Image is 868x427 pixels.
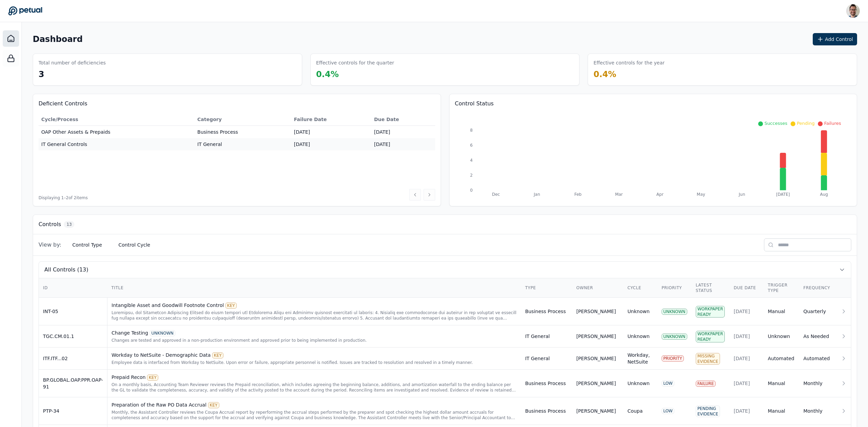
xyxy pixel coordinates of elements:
div: Workpaper Ready [696,306,725,318]
span: 3 [39,70,44,79]
div: Quarterly, the Functional Accounting Manager or above reviews the Intangible Asset and Goodwill f... [112,310,517,321]
td: IT General [521,348,572,370]
th: Latest Status [692,278,730,298]
td: Business Process [195,126,291,138]
span: 13 [64,221,74,228]
div: KEY [212,352,223,358]
td: Automated [764,348,799,370]
span: Failures [824,121,841,126]
div: [DATE] [734,308,760,315]
td: Manual [764,397,799,425]
td: Business Process [521,397,572,425]
button: Control Type [67,239,107,251]
div: Preparation of the Raw PO Data Accrual [112,401,517,408]
th: Trigger Type [764,278,799,298]
td: Monthly [799,397,839,425]
h1: Dashboard [33,34,83,45]
tspan: Dec [492,192,500,197]
div: Workday to NetSuite - Demographic Data [112,352,517,358]
td: IT General [521,325,572,348]
h3: Deficient Controls [39,100,435,108]
td: Unknown [764,325,799,348]
td: BP.GLOBAL.OAP.PPR.OAP-91 [39,370,107,397]
td: Monthly [799,370,839,397]
div: Failure [696,381,716,387]
h3: Effective controls for the year [593,59,664,66]
td: PTP-34 [39,397,107,425]
h3: Controls [39,220,61,229]
div: KEY [208,402,219,408]
div: [PERSON_NAME] [576,355,616,362]
div: Changes are tested and approved in a non-production environment and approved prior to being imple... [112,338,517,343]
div: [DATE] [734,380,760,387]
span: Pending [797,121,814,126]
tspan: 8 [470,128,473,133]
td: Manual [764,370,799,397]
div: Missing Evidence [696,353,720,365]
div: [PERSON_NAME] [576,308,616,315]
tspan: 2 [470,173,473,178]
div: Unknown [628,380,650,387]
th: Type [521,278,572,298]
h3: Effective controls for the quarter [316,59,394,66]
div: [DATE] [734,408,760,414]
td: Business Process [521,370,572,397]
td: [DATE] [371,126,435,138]
div: KEY [225,303,237,309]
td: IT General Controls [39,138,195,150]
th: Priority [658,278,692,298]
div: Employee data is interfaced from Workday to NetSuite. Upon error or failure, appropriate personne... [112,360,517,365]
td: Quarterly [799,298,839,325]
div: UNKNOWN [662,309,687,315]
div: Workpaper Ready [696,331,725,342]
tspan: 4 [470,158,473,163]
td: IT General [195,138,291,150]
th: Cycle/Process [39,113,195,126]
div: [PERSON_NAME] [576,333,616,340]
td: [DATE] [291,126,371,138]
tspan: 6 [470,143,473,148]
div: Prepaid Recon [112,374,517,381]
div: On a monthly basis, Accounting Team Reviewer reviews the Prepaid reconciliation, which includes a... [112,382,517,393]
a: Dashboard [3,30,19,47]
tspan: Feb [574,192,582,197]
tspan: May [697,192,705,197]
div: [PERSON_NAME] [576,408,616,414]
div: LOW [662,380,675,386]
td: [DATE] [291,138,371,150]
h3: Total number of deficiencies [39,59,106,66]
span: All Controls (13) [44,266,88,274]
tspan: Apr [656,192,663,197]
tspan: Jan [533,192,540,197]
div: Intangible Asset and Goodwill Footnote Control [112,302,517,309]
td: OAP Other Assets & Prepaids [39,126,195,138]
th: Title [107,278,521,298]
td: Manual [764,298,799,325]
span: View by: [39,241,61,249]
th: Category [195,113,291,126]
th: Owner [572,278,623,298]
td: [DATE] [371,138,435,150]
td: TGC.CM.01.1 [39,325,107,348]
div: UNKNOWN [150,330,175,336]
span: 0.4 % [593,70,616,79]
th: ID [39,278,107,298]
img: Eliot Walker [846,4,860,18]
div: Unknown [628,308,650,315]
span: 0.4 % [316,70,339,79]
th: Due Date [730,278,764,298]
th: Cycle [623,278,658,298]
div: UNKNOWN [662,334,687,340]
button: Control Cycle [113,239,156,251]
td: INT-05 [39,298,107,325]
td: As Needed [799,325,839,348]
div: Unknown [628,333,650,340]
tspan: Mar [615,192,623,197]
a: Go to Dashboard [8,6,42,16]
div: LOW [662,408,675,414]
div: KEY [147,374,158,381]
td: Business Process [521,298,572,325]
div: [DATE] [734,355,760,362]
button: All Controls (13) [39,262,851,278]
th: Failure Date [291,113,371,126]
